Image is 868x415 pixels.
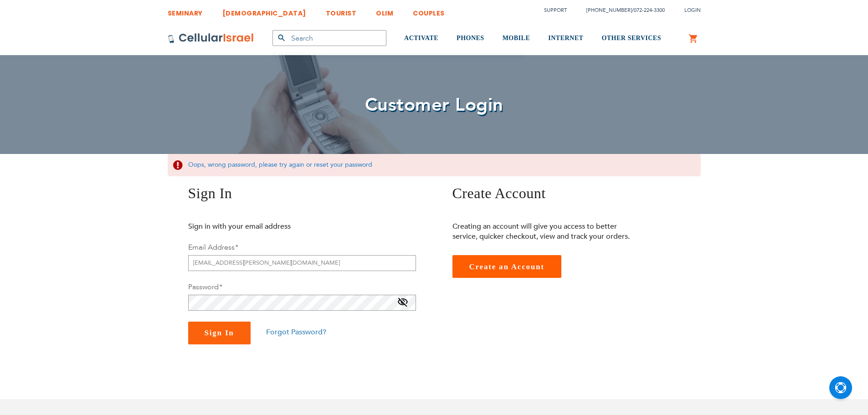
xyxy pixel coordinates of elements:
[457,35,484,41] span: PHONES
[188,322,251,344] button: Sign In
[404,35,438,41] span: ACTIVATE
[469,262,544,271] span: Create an Account
[544,7,567,14] a: Support
[586,7,632,14] a: [PHONE_NUMBER]
[272,30,386,46] input: Search
[503,35,530,41] span: MOBILE
[577,4,665,17] li: /
[188,221,373,231] p: Sign in with your email address
[326,2,357,19] a: TOURIST
[457,21,484,56] a: PHONES
[548,35,583,41] span: INTERNET
[188,282,222,292] label: Password
[634,7,665,14] a: 072-224-3300
[601,35,661,41] span: OTHER SERVICES
[452,221,637,241] p: Creating an account will give you access to better service, quicker checkout, view and track your...
[452,255,561,278] a: Create an Account
[376,2,393,19] a: OLIM
[413,2,445,19] a: COUPLES
[222,2,306,19] a: [DEMOGRAPHIC_DATA]
[365,92,503,118] span: Customer Login
[188,185,232,201] span: Sign In
[168,2,203,19] a: SEMINARY
[266,327,326,337] a: Forgot Password?
[452,185,546,201] span: Create Account
[168,33,254,44] img: Cellular Israel Logo
[404,21,438,56] a: ACTIVATE
[548,21,583,56] a: INTERNET
[503,21,530,56] a: MOBILE
[601,21,661,56] a: OTHER SERVICES
[188,255,416,271] input: Email
[205,328,234,337] span: Sign In
[684,7,701,14] span: Login
[188,242,238,252] label: Email Address
[168,154,701,176] div: Oops, wrong password, please try again or reset your password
